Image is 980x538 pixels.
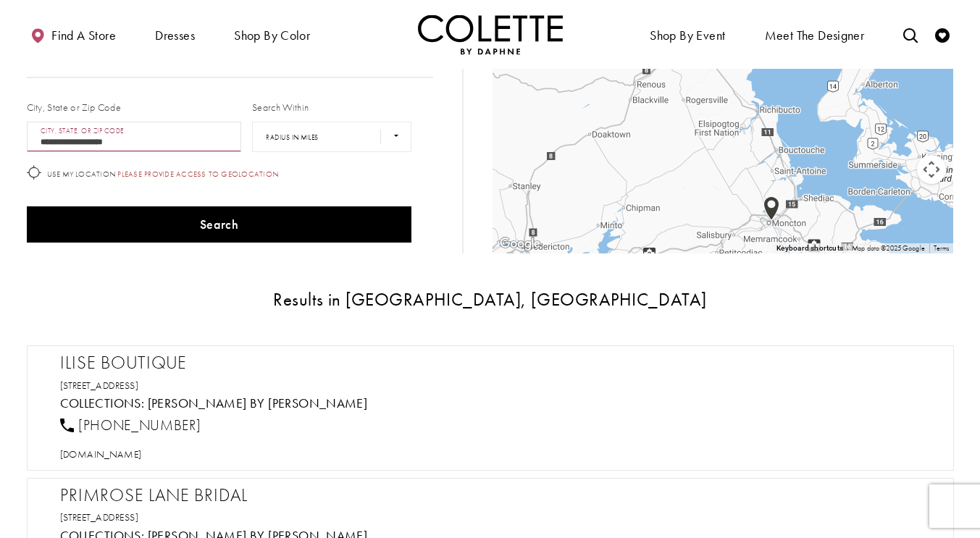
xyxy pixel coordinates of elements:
span: Shop by color [234,28,310,43]
a: [STREET_ADDRESS] [60,379,139,392]
label: Search Within [252,100,309,114]
h2: Ilise Boutique [60,352,935,374]
a: [DOMAIN_NAME] [60,447,142,461]
span: Dresses [151,14,198,54]
a: Meet the designer [761,14,868,54]
a: Visit Colette by Daphne page [148,395,368,411]
a: [PHONE_NUMBER] [60,416,201,434]
h2: Primrose Lane Bridal [60,484,935,506]
button: Keyboard shortcuts [776,243,843,253]
a: Open this area in Google Maps (opens a new window) [496,235,544,253]
span: Shop By Event [646,14,729,54]
span: Dresses [155,28,195,43]
h3: Results in [GEOGRAPHIC_DATA], [GEOGRAPHIC_DATA] [27,290,954,309]
span: Collections: [60,395,145,411]
a: Visit Home Page [418,14,563,54]
a: Toggle search [900,14,921,54]
select: Radius In Miles [252,122,411,152]
a: Terms (opens in new tab) [934,243,950,253]
span: Map data ©2025 Google [852,243,925,253]
span: Find a store [51,28,116,43]
span: [PHONE_NUMBER] [78,416,201,434]
img: Google Image #44 [496,235,544,253]
button: Search [27,206,412,243]
input: City, State, or ZIP Code [27,122,242,152]
a: [STREET_ADDRESS] [60,510,139,524]
span: Shop By Event [650,28,725,43]
a: Check Wishlist [931,14,953,54]
span: Shop by color [230,14,314,54]
img: Colette by Daphne [418,14,563,54]
button: Map camera controls [917,155,946,184]
span: Meet the designer [765,28,865,43]
label: City, State or Zip Code [27,100,122,114]
a: Find a store [27,14,120,54]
